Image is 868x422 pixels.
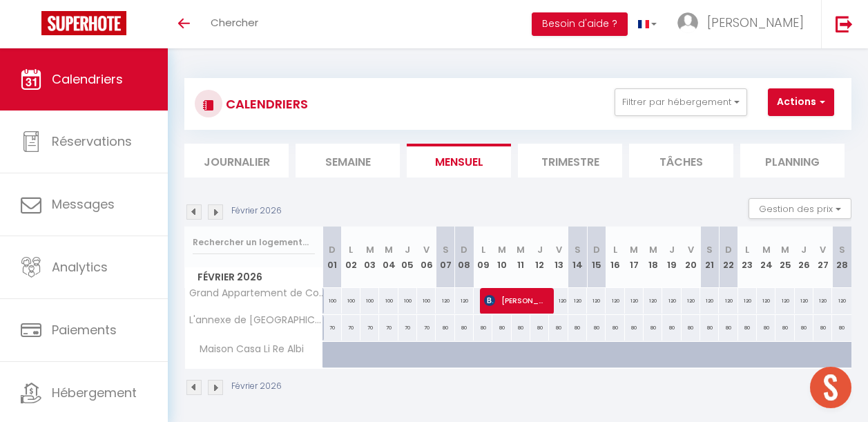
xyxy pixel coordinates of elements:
[781,243,789,256] abbr: M
[606,315,624,341] div: 80
[296,144,400,178] li: Semaine
[662,227,681,288] th: 19
[231,380,282,393] p: Février 2026
[630,243,638,256] abbr: M
[518,144,622,178] li: Trimestre
[52,133,132,150] span: Réservations
[644,227,662,288] th: 18
[323,227,342,288] th: 01
[474,315,492,341] div: 80
[512,227,530,288] th: 11
[537,243,543,256] abbr: J
[366,243,374,256] abbr: M
[222,88,308,119] h3: CALENDRIERS
[532,12,628,36] button: Besoin d'aide ?
[606,288,624,314] div: 120
[329,243,336,256] abbr: D
[549,288,568,314] div: 120
[379,288,398,314] div: 100
[323,288,342,314] div: 100
[530,315,549,341] div: 80
[757,288,775,314] div: 120
[677,12,698,33] img: ...
[423,243,430,256] abbr: V
[810,367,851,408] div: Open chat
[52,321,117,338] span: Paiements
[629,144,733,178] li: Tâches
[795,227,813,288] th: 26
[707,14,804,31] span: [PERSON_NAME]
[185,267,322,287] span: Février 2026
[615,88,747,116] button: Filtrer par hébergement
[700,315,719,341] div: 80
[461,243,467,256] abbr: D
[757,227,775,288] th: 24
[644,288,662,314] div: 120
[820,243,826,256] abbr: V
[700,227,719,288] th: 21
[775,288,794,314] div: 120
[41,11,126,35] img: Super Booking
[749,198,851,219] button: Gestion des prix
[832,288,851,314] div: 120
[417,288,436,314] div: 100
[700,288,719,314] div: 120
[436,227,454,288] th: 07
[379,227,398,288] th: 04
[813,288,832,314] div: 120
[549,315,568,341] div: 80
[649,243,657,256] abbr: M
[187,288,325,298] span: Grand Appartement de Coubertin - Calme - Albi
[775,315,794,341] div: 80
[832,227,851,288] th: 28
[587,288,606,314] div: 120
[669,243,675,256] abbr: J
[455,315,474,341] div: 80
[417,315,436,341] div: 70
[768,88,834,116] button: Actions
[738,288,757,314] div: 120
[762,243,771,256] abbr: M
[492,315,511,341] div: 80
[323,315,342,341] div: 70
[187,315,325,325] span: L'annexe de [GEOGRAPHIC_DATA] - [GEOGRAPHIC_DATA]
[455,288,474,314] div: 120
[52,70,123,88] span: Calendriers
[813,315,832,341] div: 80
[52,195,115,213] span: Messages
[379,315,398,341] div: 70
[342,227,360,288] th: 02
[360,315,379,341] div: 70
[795,315,813,341] div: 80
[398,227,417,288] th: 05
[606,227,624,288] th: 16
[405,243,410,256] abbr: J
[342,315,360,341] div: 70
[498,243,506,256] abbr: M
[455,227,474,288] th: 08
[184,144,289,178] li: Journalier
[549,227,568,288] th: 13
[568,288,587,314] div: 120
[719,288,737,314] div: 120
[385,243,393,256] abbr: M
[775,227,794,288] th: 25
[231,204,282,218] p: Février 2026
[832,315,851,341] div: 80
[836,15,853,32] img: logout
[193,230,315,255] input: Rechercher un logement...
[682,315,700,341] div: 80
[625,315,644,341] div: 80
[556,243,562,256] abbr: V
[474,227,492,288] th: 09
[407,144,511,178] li: Mensuel
[662,288,681,314] div: 120
[568,315,587,341] div: 80
[360,288,379,314] div: 100
[342,288,360,314] div: 100
[417,227,436,288] th: 06
[644,315,662,341] div: 80
[349,243,353,256] abbr: L
[813,227,832,288] th: 27
[187,342,307,357] span: Maison Casa Li Re Albi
